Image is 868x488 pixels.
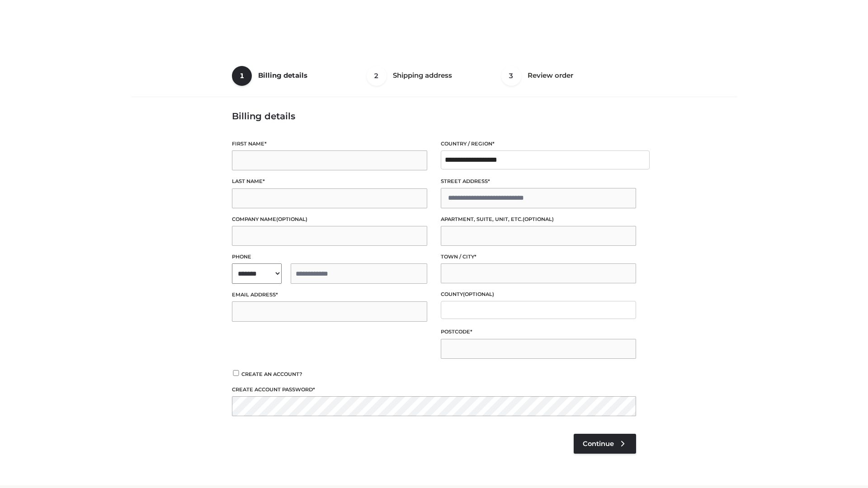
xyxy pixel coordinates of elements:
label: Apartment, suite, unit, etc. [441,215,636,224]
label: Country / Region [441,140,636,148]
span: Continue [583,440,614,448]
span: 3 [501,66,521,86]
label: Create account password [232,385,636,394]
span: Review order [528,71,573,80]
label: Phone [232,253,427,261]
span: Shipping address [393,71,452,80]
label: Street address [441,177,636,186]
label: Company name [232,215,427,224]
label: First name [232,140,427,148]
label: County [441,290,636,299]
label: Email address [232,291,427,299]
label: Town / City [441,253,636,261]
span: (optional) [463,291,494,297]
label: Last name [232,177,427,186]
span: 2 [367,66,387,86]
h3: Billing details [232,111,636,122]
span: Billing details [258,71,307,80]
label: Postcode [441,328,636,336]
input: Create an account? [232,370,240,376]
span: Create an account? [241,371,302,377]
a: Continue [574,434,636,454]
span: (optional) [523,216,554,222]
span: 1 [232,66,252,86]
span: (optional) [276,216,307,222]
